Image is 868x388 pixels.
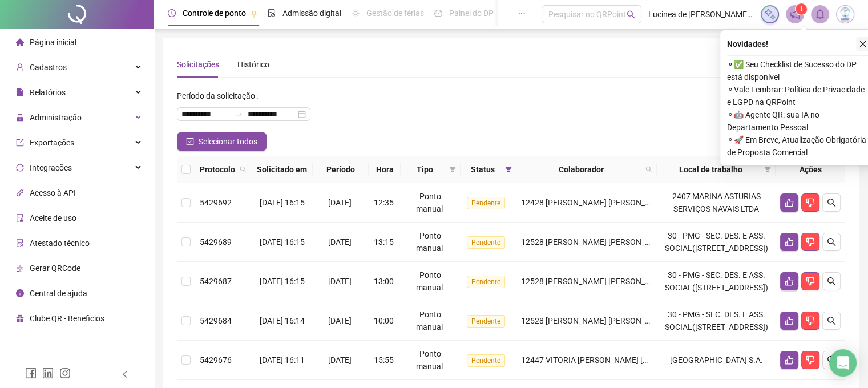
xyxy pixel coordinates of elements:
span: like [785,198,794,207]
span: Admissão digital [282,9,341,18]
span: Pendente [467,197,505,209]
span: Acesso à API [30,188,76,197]
span: audit [16,214,24,222]
span: Gerar QRCode [30,264,80,273]
span: [DATE] [328,198,352,207]
span: dislike [806,316,815,325]
span: 5429687 [200,277,232,286]
span: 15:55 [374,355,394,365]
span: file [16,88,24,96]
td: 30 - PMG - SEC. DES. E ASS. SOCIAL([STREET_ADDRESS]) [657,262,776,301]
span: api [16,189,24,197]
span: ellipsis [518,9,526,17]
span: info-circle [16,289,24,297]
span: [DATE] [328,316,352,325]
span: linkedin [42,367,54,379]
span: home [16,38,24,46]
span: search [237,161,249,178]
span: facebook [25,367,37,379]
span: close [859,40,867,48]
span: [DATE] [328,237,352,246]
span: Selecionar todos [199,135,257,148]
sup: 1 [796,3,807,15]
span: Pendente [467,236,505,249]
span: gift [16,314,24,322]
span: Ponto manual [416,270,443,292]
span: left [121,370,129,378]
span: 12:35 [374,198,394,207]
span: filter [764,166,771,173]
span: dislike [806,237,815,246]
span: to [234,110,243,119]
span: like [785,316,794,325]
span: Protocolo [200,163,235,176]
span: search [827,277,836,286]
span: Exportações [30,138,74,147]
div: Histórico [237,58,269,71]
div: Solicitações [177,58,219,71]
button: Selecionar todos [177,132,267,151]
span: Gestão de férias [366,9,424,18]
span: search [827,198,836,207]
label: Período da solicitação [177,87,263,105]
span: filter [447,161,458,178]
span: Controle de ponto [183,9,246,18]
span: Pendente [467,315,505,328]
span: bell [815,9,825,19]
th: Período [313,156,369,183]
span: lock [16,114,24,122]
span: instagram [59,367,71,379]
span: Administração [30,113,82,122]
span: [DATE] 16:11 [260,355,305,365]
span: qrcode [16,264,24,272]
span: Tipo [405,163,445,176]
span: notification [790,9,800,19]
span: Relatórios [30,88,66,97]
img: sparkle-icon.fc2bf0ac1784a2077858766a79e2daf3.svg [764,8,776,21]
div: Open Intercom Messenger [829,349,857,377]
span: 10:00 [374,316,394,325]
span: 13:00 [374,277,394,286]
span: 5429689 [200,237,232,246]
span: search [627,10,635,19]
span: 5429684 [200,316,232,325]
span: sun [352,9,360,17]
span: Cadastros [30,63,67,72]
span: 12447 VITORIA [PERSON_NAME] [PERSON_NAME] [521,355,701,365]
span: [DATE] 16:15 [260,237,305,246]
span: 1 [800,5,804,13]
span: search [240,166,247,173]
span: Integrações [30,163,72,172]
td: [GEOGRAPHIC_DATA] S.A. [657,341,776,380]
span: Local de trabalho [661,163,760,176]
span: file-done [268,9,276,17]
span: filter [762,161,773,178]
span: pushpin [251,10,257,17]
span: Colaborador [521,163,641,176]
span: [DATE] 16:15 [260,277,305,286]
span: like [785,277,794,286]
span: 12428 [PERSON_NAME] [PERSON_NAME] [521,198,669,207]
span: sync [16,164,24,172]
th: Hora [369,156,400,183]
span: Ponto manual [416,231,443,253]
span: 13:15 [374,237,394,246]
th: Solicitado em [251,156,313,183]
span: clock-circle [168,9,176,17]
span: [DATE] 16:15 [260,198,305,207]
span: swap-right [234,110,243,119]
span: [DATE] 16:14 [260,316,305,325]
span: Ponto manual [416,310,443,332]
span: 12528 [PERSON_NAME] [PERSON_NAME] [521,277,669,286]
span: 5429676 [200,355,232,365]
span: Pendente [467,276,505,288]
span: Painel do DP [449,9,494,18]
span: Ponto manual [416,192,443,213]
span: pushpin [498,10,505,17]
img: 83834 [837,6,854,23]
span: search [827,316,836,325]
span: 12528 [PERSON_NAME] [PERSON_NAME] [521,316,669,325]
span: [DATE] [328,277,352,286]
span: search [643,161,655,178]
td: 30 - PMG - SEC. DES. E ASS. SOCIAL([STREET_ADDRESS]) [657,223,776,262]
